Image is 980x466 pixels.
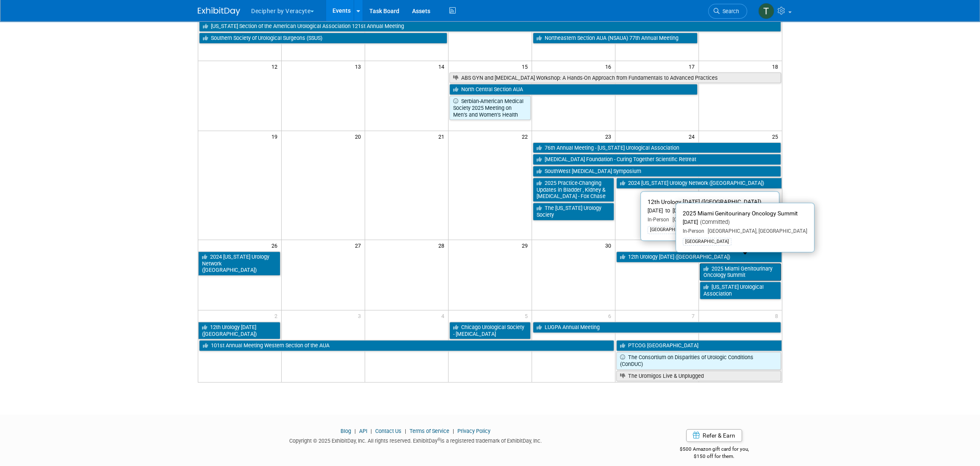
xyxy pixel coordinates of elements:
a: API [359,428,367,434]
a: LUGPA Annual Meeting [533,322,781,333]
a: Refer & Earn [686,429,742,442]
a: SouthWest [MEDICAL_DATA] Symposium [533,166,781,177]
span: 2 [274,310,281,321]
a: ABS GYN and [MEDICAL_DATA] Workshop: A Hands-On Approach from Fundamentals to Advanced Practices [449,73,781,84]
a: The [US_STATE] Urology Society [533,203,614,220]
span: 15 [521,61,532,72]
div: Copyright © 2025 ExhibitDay, Inc. All rights reserved. ExhibitDay is a registered trademark of Ex... [198,435,633,445]
a: Serbian-American Medical Society 2025 Meeting on Men’s and Women’s Health [449,96,531,120]
span: 22 [521,131,532,142]
span: 18 [771,61,782,72]
a: 101st Annual Meeting Western Section of the AUA [199,340,614,351]
img: Tony Alvarado [758,3,774,19]
span: 14 [437,61,448,72]
span: 7 [691,310,698,321]
span: 2025 Miami Genitourinary Oncology Summit [683,210,798,217]
div: [DATE] [683,219,807,226]
a: 12th Urology [DATE] ([GEOGRAPHIC_DATA]) [616,251,782,262]
div: $150 off for them. [646,453,783,460]
span: 12th Urology [DATE] ([GEOGRAPHIC_DATA]) [648,198,761,205]
a: 2025 Miami Genitourinary Oncology Summit [700,263,781,281]
span: 24 [688,131,698,142]
a: PTCOG [GEOGRAPHIC_DATA] [616,340,782,351]
a: 2024 [US_STATE] Urology Network ([GEOGRAPHIC_DATA]) [198,251,280,276]
span: 4 [440,310,448,321]
span: | [403,428,408,434]
span: | [451,428,456,434]
span: 25 [771,131,782,142]
a: Blog [341,428,351,434]
span: (Committed) [698,219,730,225]
span: Search [720,8,739,14]
span: 21 [437,131,448,142]
div: $500 Amazon gift card for you, [646,440,783,460]
span: [GEOGRAPHIC_DATA], [GEOGRAPHIC_DATA] [669,217,772,223]
span: 30 [604,240,615,251]
a: 12th Urology [DATE] ([GEOGRAPHIC_DATA]) [198,322,280,339]
a: 2025 Practice-Changing Updates in Bladder , Kidney & [MEDICAL_DATA] - Fox Chase [533,178,614,202]
span: In-Person [683,228,704,234]
span: 3 [357,310,365,321]
a: Search [708,4,747,19]
div: [DATE] to [DATE] [648,207,772,215]
sup: ® [437,437,440,442]
a: [US_STATE] Urological Association [700,282,781,299]
div: [GEOGRAPHIC_DATA] [648,226,696,234]
span: 16 [604,61,615,72]
span: 17 [688,61,698,72]
a: Contact Us [375,428,401,434]
span: 20 [354,131,365,142]
span: 13 [354,61,365,72]
a: Northeastern Section AUA (NSAUA) 77th Annual Meeting [533,33,698,44]
div: [GEOGRAPHIC_DATA] [683,238,731,246]
img: ExhibitDay [198,7,240,16]
span: 8 [774,310,782,321]
a: Southern Society of Urological Surgeons (SSUS) [199,33,447,44]
span: [GEOGRAPHIC_DATA], [GEOGRAPHIC_DATA] [704,228,807,234]
span: | [352,428,358,434]
span: In-Person [648,217,669,223]
a: The Uromigos Live & Unplugged [616,371,781,382]
span: 12 [271,61,281,72]
span: 19 [271,131,281,142]
span: 23 [604,131,615,142]
a: Terms of Service [410,428,449,434]
span: 6 [607,310,615,321]
a: The Consortium on Disparities of Urologic Conditions (ConDUC) [616,352,781,369]
a: 2024 [US_STATE] Urology Network ([GEOGRAPHIC_DATA]) [616,178,782,189]
span: 26 [271,240,281,251]
span: | [368,428,374,434]
a: [US_STATE] Section of the American Urological Association 121st Annual Meeting [199,21,781,32]
span: 5 [524,310,532,321]
a: [MEDICAL_DATA] Foundation - Curing Together Scientific Retreat [533,154,781,165]
a: North Central Section AUA [449,84,698,95]
span: 29 [521,240,532,251]
a: 76th Annual Meeting - [US_STATE] Urological Association [533,142,781,153]
span: 28 [437,240,448,251]
a: Privacy Policy [457,428,490,434]
a: Chicago Urological Society - [MEDICAL_DATA] [449,322,531,339]
span: 27 [354,240,365,251]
